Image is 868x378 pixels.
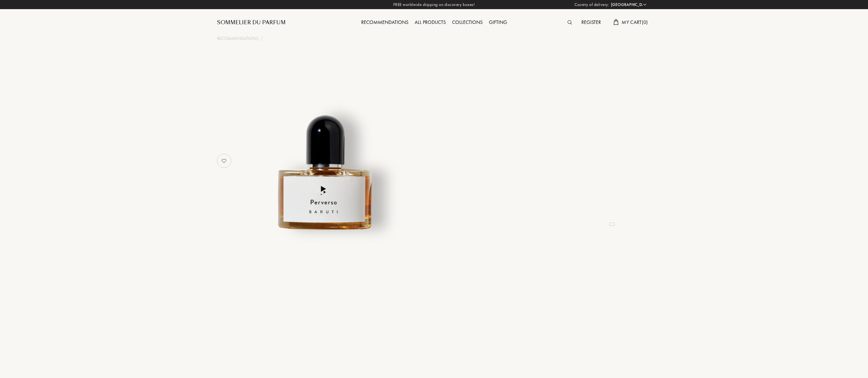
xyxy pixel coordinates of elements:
[260,35,263,42] div: /
[622,19,648,25] span: My Cart ( 0 )
[486,19,510,27] div: Gifting
[449,19,486,25] a: Collections
[412,19,449,25] a: All products
[358,19,412,25] a: Recommendations
[358,19,412,27] div: Recommendations
[578,19,604,27] div: Register
[486,19,510,25] a: Gifting
[217,35,258,42] a: Recommendations
[568,20,572,25] img: search_icn.svg
[248,80,403,236] img: undefined undefined
[574,2,609,8] span: Country of delivery:
[578,19,604,25] a: Register
[217,19,286,26] a: Sommelier du Parfum
[412,19,449,27] div: All products
[449,19,486,27] div: Collections
[613,19,619,25] img: cart.svg
[218,155,230,167] img: no_like_p.png
[642,2,647,7] img: arrow_w.png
